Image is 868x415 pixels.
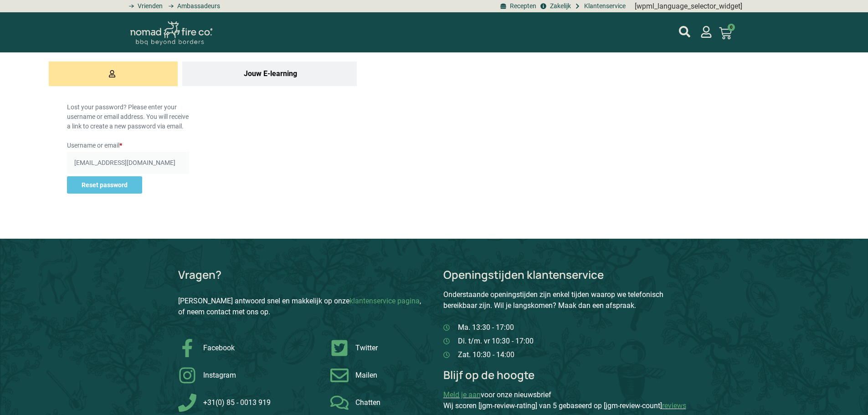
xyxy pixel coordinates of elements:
[443,389,690,411] p: voor onze nieuwsbrief Wij scoren [jgm-review-rating] van 5 gebaseerd op [jgm-review-count]
[539,1,570,11] a: grill bill zakeljk
[443,369,690,380] p: Blijf op de hoogte
[353,370,377,381] span: Mailen
[456,349,514,360] span: Zat. 10:30 - 14:00
[201,370,236,381] span: Instagram
[178,269,221,280] p: Vragen?
[135,1,163,11] span: Vrienden
[178,366,321,384] a: Grill Bill Instagram
[165,1,220,11] a: grill bill ambassadors
[548,1,571,11] span: Zakelijk
[330,394,417,412] a: Grill Bill Chat
[67,176,142,194] button: Reset password
[67,139,189,152] label: Username or email
[662,401,686,410] a: reviews
[201,343,235,354] span: Facebook
[49,61,357,207] div: Tabs. Open items with Enter or Space, close with Escape and navigate using the Arrow keys.
[178,296,425,318] p: [PERSON_NAME] antwoord snel en makkelijk op onze , of neem contact met ons op.
[178,394,321,412] a: Grill Bill Telefoon
[443,390,481,399] a: Meld je aan
[679,26,690,37] a: mijn account
[443,289,690,311] p: Onderstaande openingstijden zijn enkel tijden waarop we telefonisch bereikbaar zijn. Wil je langs...
[499,1,536,11] a: BBQ recepten
[443,269,690,280] p: Openingstijden klantenservice
[573,1,626,11] a: grill bill klantenservice
[508,1,536,11] span: Recepten
[201,397,271,408] span: +31(0) 85 - 0013 919
[700,26,712,38] a: mijn account
[244,68,297,79] span: Jouw E-learning
[330,339,417,357] a: Grill Bill Twitter
[175,1,220,11] span: Ambassadeurs
[582,1,626,11] span: Klantenservice
[708,21,743,45] a: 0
[728,24,735,31] span: 0
[126,1,163,11] a: grill bill vrienden
[353,397,380,408] span: Chatten
[330,366,417,384] a: Grill Bill Contact
[635,1,742,12] div: [wpml_language_selector_widget]
[353,343,378,354] span: Twitter
[178,339,321,357] a: Grill Bill Facebook
[130,21,212,46] img: Nomad Logo
[349,297,420,305] a: klantenservice pagina
[67,102,189,131] p: Lost your password? Please enter your username or email address. You will receive a link to creat...
[456,322,514,333] span: Ma. 13:30 - 17:00
[456,336,534,347] span: Di. t/m. vr 10:30 - 17:00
